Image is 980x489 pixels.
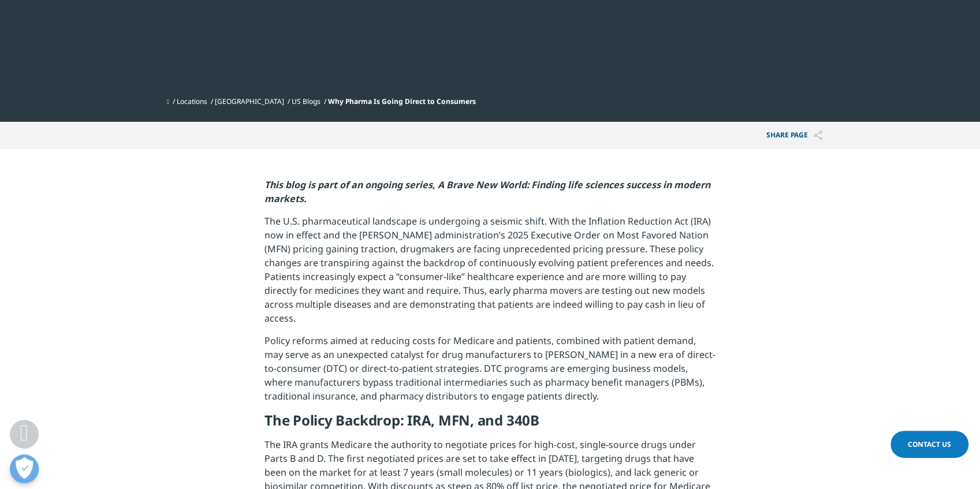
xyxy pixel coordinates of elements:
[814,130,822,140] img: Share PAGE
[292,96,321,106] a: US Blogs
[264,214,716,334] p: The U.S. pharmaceutical landscape is undergoing a seismic shift. With the Inflation Reduction Act...
[328,96,476,106] span: Why Pharma Is Going Direct to Consumers
[264,178,710,205] em: This blog is part of an ongoing series, A Brave New World: Finding life sciences success in moder...
[890,431,968,458] a: Contact Us
[264,412,716,438] h5: The Policy Backdrop: IRA, MFN, and 340B
[758,122,831,149] button: Share PAGEShare PAGE
[264,334,716,412] p: Policy reforms aimed at reducing costs for Medicare and patients, combined with patient demand, m...
[177,96,207,106] a: Locations
[10,454,39,483] button: Open Preferences
[758,122,831,149] p: Share PAGE
[908,439,951,449] span: Contact Us
[215,96,284,106] a: [GEOGRAPHIC_DATA]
